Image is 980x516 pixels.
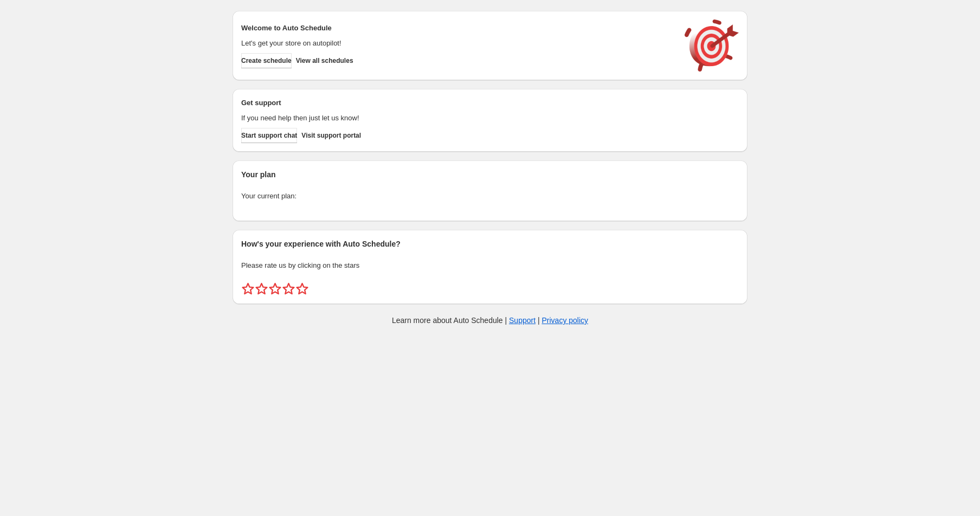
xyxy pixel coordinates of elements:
a: Privacy policy [542,316,589,325]
h2: Get support [241,98,674,108]
p: Please rate us by clicking on the stars [241,260,739,271]
span: Visit support portal [301,131,361,140]
h2: Your plan [241,169,739,180]
span: Create schedule [241,56,292,65]
span: Start support chat [241,131,297,140]
span: View all schedules [296,56,353,65]
h2: How's your experience with Auto Schedule? [241,238,739,249]
p: Learn more about Auto Schedule | | [392,315,588,326]
a: Support [509,316,536,325]
p: If you need help then just let us know! [241,113,674,124]
h2: Welcome to Auto Schedule [241,23,674,34]
button: View all schedules [296,53,353,68]
p: Let's get your store on autopilot! [241,38,674,49]
a: Start support chat [241,128,297,143]
button: Create schedule [241,53,292,68]
a: Visit support portal [301,128,361,143]
p: Your current plan: [241,191,739,202]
